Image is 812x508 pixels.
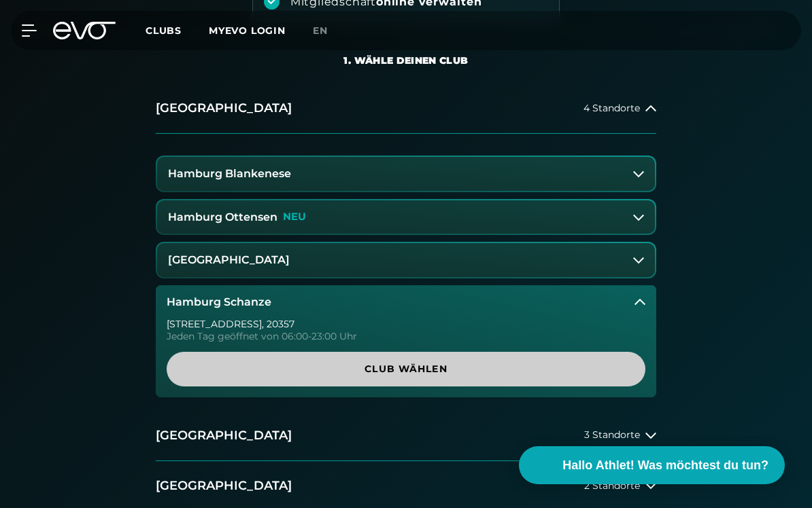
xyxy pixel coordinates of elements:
h2: [GEOGRAPHIC_DATA] [156,100,292,117]
span: 2 Standorte [584,481,640,491]
span: Clubs [146,24,182,37]
a: Clubs [146,24,209,37]
h3: Hamburg Ottensen [168,211,277,223]
span: Club wählen [183,362,629,376]
button: Hamburg Blankenese [157,157,655,191]
a: MYEVO LOGIN [209,24,286,37]
button: Hamburg OttensenNEU [157,200,655,234]
span: Hallo Athlet! Was möchtest du tun? [562,456,768,475]
h2: [GEOGRAPHIC_DATA] [156,477,292,494]
span: 4 Standorte [583,103,640,113]
div: Jeden Tag geöffnet von 06:00-23:00 Uhr [167,331,645,341]
button: [GEOGRAPHIC_DATA] [157,243,655,277]
span: en [313,24,328,37]
span: 3 Standorte [584,430,640,440]
button: [GEOGRAPHIC_DATA]3 Standorte [156,411,656,461]
div: [STREET_ADDRESS] , 20357 [167,319,645,329]
a: en [313,23,344,39]
h3: Hamburg Schanze [167,296,271,308]
button: [GEOGRAPHIC_DATA]4 Standorte [156,84,656,134]
a: Club wählen [167,352,645,386]
button: Hamburg Schanze [156,285,656,319]
p: NEU [283,211,306,223]
button: Hallo Athlet! Was möchtest du tun? [519,446,785,484]
h3: [GEOGRAPHIC_DATA] [168,254,290,266]
h3: Hamburg Blankenese [168,168,291,180]
h2: [GEOGRAPHIC_DATA] [156,427,292,444]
